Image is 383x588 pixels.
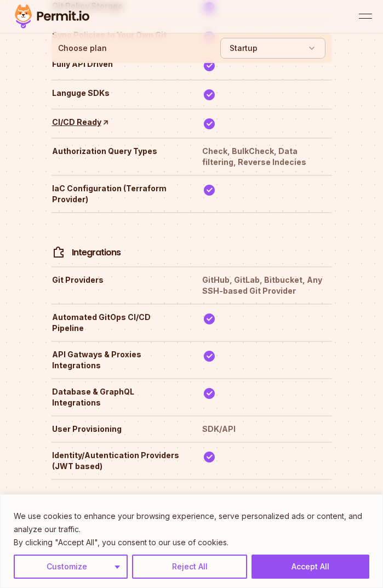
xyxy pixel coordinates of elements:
p: By clicking "Accept All", you consent to our use of cookies. [14,536,369,549]
button: Customize [14,555,128,579]
th: Languge SDKs [52,87,182,102]
button: Reject All [132,555,248,579]
th: Identity/Autentication Providers (JWT based) [52,449,182,472]
th: Automated GitOps CI/CD Pipeline [52,311,182,334]
th: Check, BulkCheck, Data filtering, Reverse Indecies [202,145,332,168]
span: ↑ [99,116,112,129]
th: User Provisioning [52,423,182,435]
th: Database & GraphQL Integrations [52,386,182,409]
p: We use cookies to enhance your browsing experience, serve personalized ads or content, and analyz... [14,510,369,536]
img: Integrations [52,246,65,259]
button: Accept All [251,555,369,579]
th: Fully API Driven [52,58,182,73]
button: open menu [359,10,372,23]
th: IaC Configuration (Terraform Provider) [52,182,182,205]
a: CI/CD Ready↑ [52,117,110,127]
label: Choose plan [58,44,107,52]
th: Authorization Query Types [52,145,182,168]
th: API Gatways & Proxies Integrations [52,349,182,372]
th: Git Providers [52,274,182,297]
img: Permit logo [11,2,93,31]
th: SDK/API [202,423,332,435]
h4: Integrations [72,247,121,259]
th: GitHub, GitLab, Bitbucket, Any SSH-based Git Provider [202,274,332,297]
